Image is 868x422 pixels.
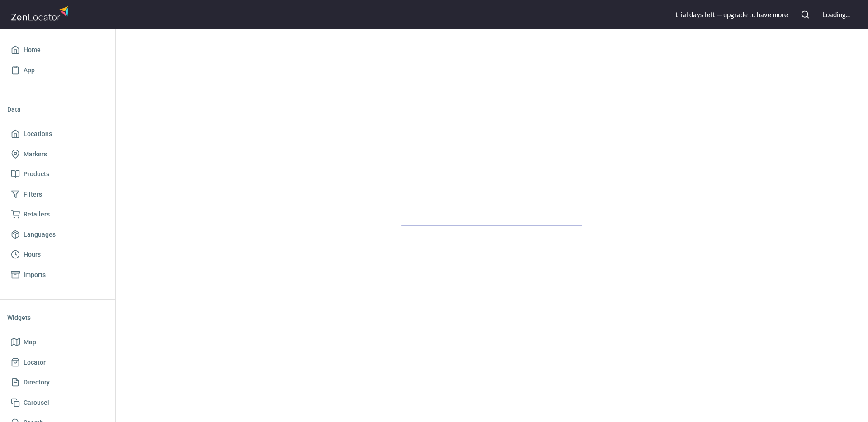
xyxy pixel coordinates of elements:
a: Languages [7,225,108,245]
a: Retailers [7,204,108,225]
span: Directory [24,377,50,388]
span: Locator [24,357,46,368]
a: Markers [7,144,108,164]
a: Hours [7,244,108,265]
a: Carousel [7,393,108,413]
a: Directory [7,372,108,393]
a: Locator [7,352,108,373]
span: Home [24,44,41,56]
span: Retailers [24,209,50,220]
div: trial day s left — upgrade to have more [675,10,788,19]
span: Products [24,169,49,180]
a: Map [7,332,108,352]
li: Data [7,98,108,120]
a: App [7,60,108,80]
span: Carousel [24,397,49,408]
div: Loading... [822,10,850,19]
span: Hours [24,249,41,260]
img: zenlocator [11,4,71,23]
span: Filters [24,189,42,200]
li: Widgets [7,307,108,328]
span: Markers [24,149,47,160]
span: Map [24,337,36,348]
span: Locations [24,128,52,140]
button: Search [795,5,815,24]
a: Products [7,164,108,184]
a: Locations [7,124,108,144]
span: App [24,65,35,76]
a: Imports [7,265,108,285]
a: Filters [7,184,108,205]
a: Home [7,40,108,60]
span: Imports [24,269,46,281]
span: Languages [24,229,56,240]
